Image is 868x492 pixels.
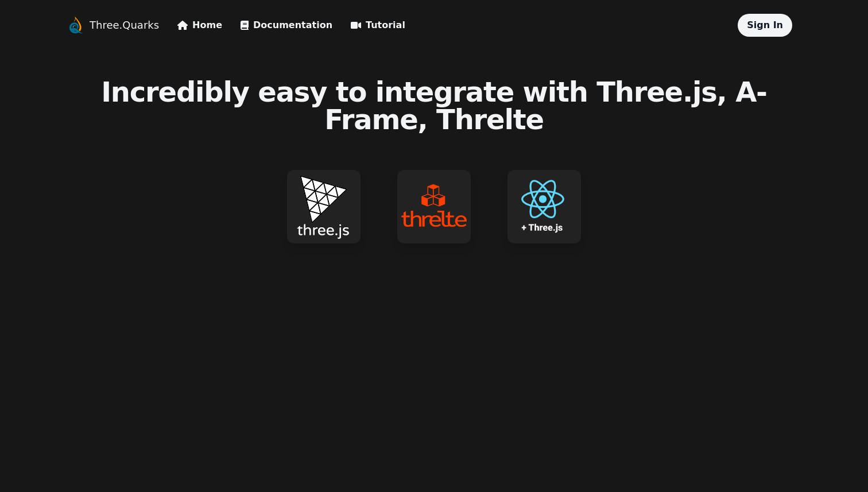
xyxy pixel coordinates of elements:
img: react-three-fiber [507,170,581,243]
a: Sign In [747,20,783,30]
img: threlte [397,170,471,243]
a: Tutorial [351,18,405,32]
h2: Incredibly easy to integrate with Three.js, A-Frame, Threlte [67,78,801,133]
a: Three.Quarks [90,17,159,33]
a: threlte [379,152,489,262]
a: react-three-fiber [489,152,599,262]
img: Native Three JS [287,170,361,243]
a: Documentation [241,18,332,32]
a: Home [177,18,222,32]
a: Native Three JS [269,152,379,262]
